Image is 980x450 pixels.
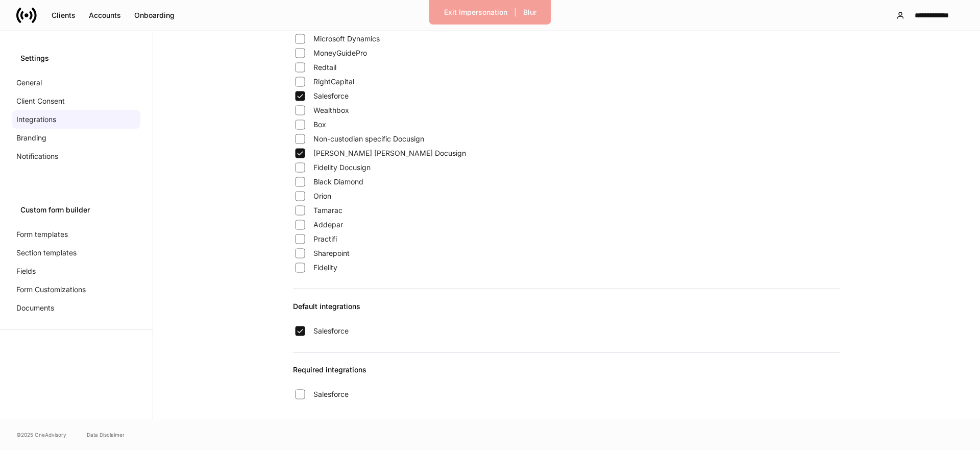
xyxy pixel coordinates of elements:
[12,299,140,317] a: Documents
[313,234,337,244] span: Practifi
[313,191,331,201] span: Orion
[82,7,128,23] button: Accounts
[16,285,86,295] p: Form Customizations
[313,134,424,144] span: Non-custodian specific Docusign
[45,7,82,23] button: Clients
[437,4,514,20] button: Exit Impersonation
[16,229,68,240] p: Form templates
[293,301,840,324] div: Default integrations
[12,262,140,280] a: Fields
[313,177,363,187] span: Black Diamond
[293,365,840,387] div: Required integrations
[89,12,121,19] div: Accounts
[313,389,349,399] span: Salesforce
[16,431,66,439] span: © 2025 OneAdvisory
[16,303,54,313] p: Documents
[87,431,125,439] a: Data Disclaimer
[20,53,132,63] div: Settings
[12,129,140,147] a: Branding
[16,133,46,143] p: Branding
[313,148,466,158] span: [PERSON_NAME] [PERSON_NAME] Docusign
[16,248,77,258] p: Section templates
[12,225,140,244] a: Form templates
[52,12,76,19] div: Clients
[313,326,349,336] span: Salesforce
[12,244,140,262] a: Section templates
[444,9,507,16] div: Exit Impersonation
[313,120,326,130] span: Box
[12,280,140,299] a: Form Customizations
[20,205,132,215] div: Custom form builder
[16,114,56,125] p: Integrations
[16,78,42,88] p: General
[16,96,65,106] p: Client Consent
[16,266,36,276] p: Fields
[313,48,367,58] span: MoneyGuidePro
[128,7,181,23] button: Onboarding
[313,77,354,87] span: RightCapital
[313,248,350,258] span: Sharepoint
[313,162,371,173] span: Fidelity Docusign
[517,4,543,20] button: Blur
[134,12,175,19] div: Onboarding
[12,74,140,92] a: General
[313,263,337,273] span: Fidelity
[523,9,536,16] div: Blur
[12,110,140,129] a: Integrations
[12,147,140,165] a: Notifications
[313,34,380,44] span: Microsoft Dynamics
[313,220,343,230] span: Addepar
[313,105,349,115] span: Wealthbox
[16,151,58,161] p: Notifications
[313,205,342,216] span: Tamarac
[313,91,349,101] span: Salesforce
[12,92,140,110] a: Client Consent
[313,62,336,73] span: Redtail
